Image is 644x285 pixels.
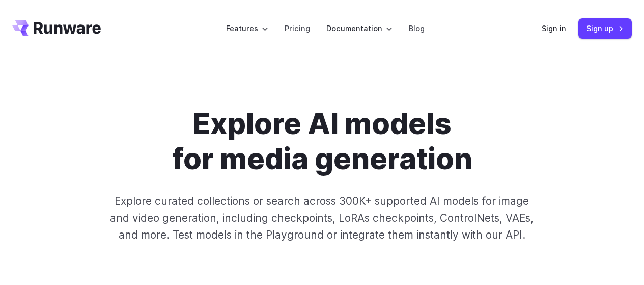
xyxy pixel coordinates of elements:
[12,20,101,36] a: Go to /
[285,22,310,34] a: Pricing
[105,193,539,244] p: Explore curated collections or search across 300K+ supported AI models for image and video genera...
[226,22,268,34] label: Features
[578,18,632,38] a: Sign up
[542,22,566,34] a: Sign in
[409,22,425,34] a: Blog
[326,22,393,34] label: Documentation
[74,106,570,176] h1: Explore AI models for media generation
